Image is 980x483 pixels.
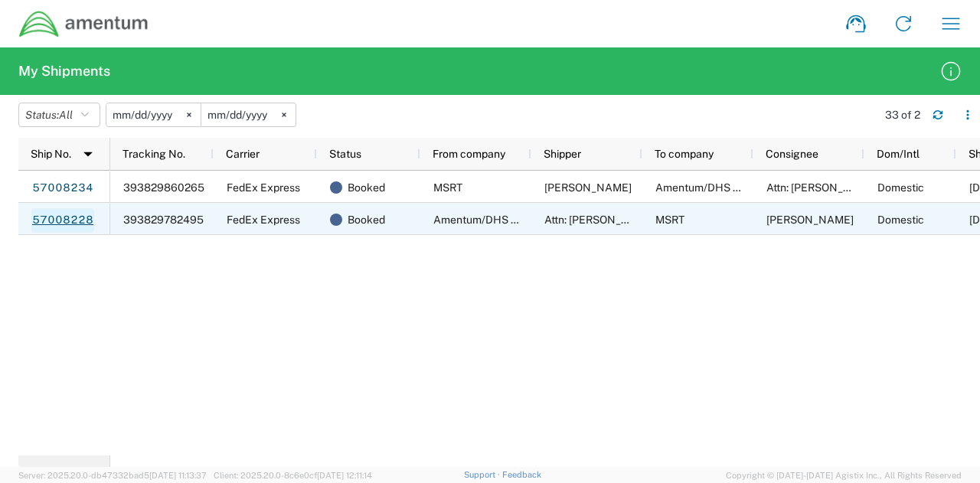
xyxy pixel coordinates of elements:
span: Dom/Intl [877,148,920,160]
a: 57008234 [31,176,94,201]
span: [DATE] 12:11:14 [317,471,372,480]
span: Carrier [226,148,260,160]
span: Brennen Coles [544,181,632,194]
span: FedEx Express [227,214,300,226]
span: Domestic [877,214,924,226]
div: 33 of 2 [885,108,920,122]
h2: My Shipments [18,62,110,80]
span: Booked [348,171,385,204]
span: FedEx Express [227,181,300,194]
span: Amentum/DHS S&T [655,181,753,194]
span: Client: 2025.20.0-8c6e0cf [214,471,372,480]
span: From company [433,148,505,160]
span: Amentum/DHS S&T [433,214,531,226]
span: 393829860265 [123,181,204,194]
a: 57008228 [31,208,94,233]
input: Not set [106,103,201,126]
span: Tracking No. [122,148,185,160]
span: Copyright © [DATE]-[DATE] Agistix Inc., All Rights Reserved [726,468,962,482]
span: MSRT [433,181,462,194]
span: Ship No. [31,148,71,160]
span: MSRT [655,214,684,226]
span: Server: 2025.20.0-db47332bad5 [18,471,207,480]
a: Support [464,470,502,479]
span: Attn: Cullen Koons [544,214,656,226]
span: [DATE] 11:13:37 [149,471,207,480]
span: All [59,109,73,121]
span: Attn: Cullen Koons [766,181,878,194]
span: Shipper [544,148,581,160]
a: Feedback [502,470,541,479]
input: Not set [201,103,296,126]
button: Status:All [18,103,100,127]
img: dyncorp [18,10,149,38]
span: To company [655,148,714,160]
img: arrow-dropdown.svg [76,142,100,166]
span: Status [329,148,361,160]
span: 393829782495 [123,214,204,226]
span: Domestic [877,181,924,194]
span: Booked [348,204,385,236]
span: Consignee [766,148,818,160]
span: Brennen Coles [766,214,854,226]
